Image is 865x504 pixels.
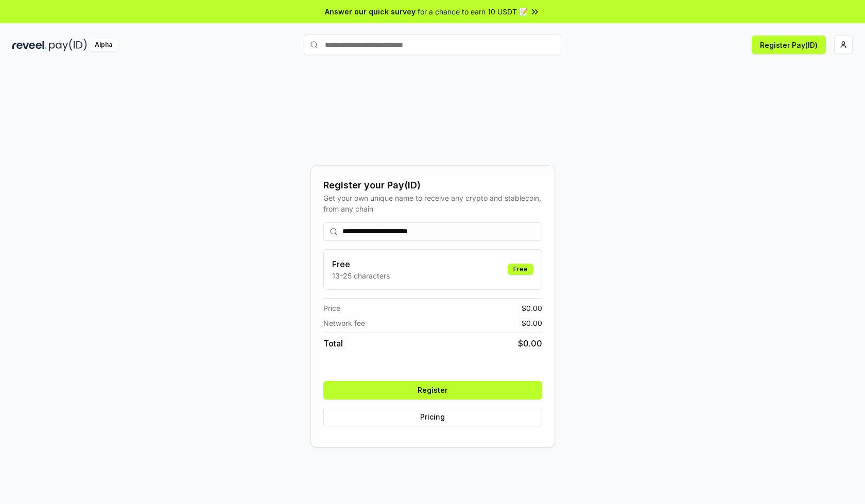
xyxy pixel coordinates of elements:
h3: Free [332,258,390,270]
div: Register your Pay(ID) [323,178,542,193]
span: for a chance to earn 10 USDT 📝 [418,6,528,17]
span: Network fee [323,318,365,328]
span: $ 0.00 [518,337,542,350]
button: Pricing [323,408,542,426]
div: Get your own unique name to receive any crypto and stablecoin, from any chain [323,193,542,214]
span: $ 0.00 [522,303,542,314]
div: Alpha [89,39,118,51]
span: $ 0.00 [522,318,542,328]
img: pay_id [49,39,87,51]
span: Total [323,337,343,350]
span: Answer our quick survey [325,6,416,17]
button: Register Pay(ID) [752,36,826,54]
button: Register [323,381,542,399]
span: Price [323,303,340,314]
div: Free [508,264,533,275]
p: 13-25 characters [332,270,390,281]
img: reveel_dark [12,39,47,51]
